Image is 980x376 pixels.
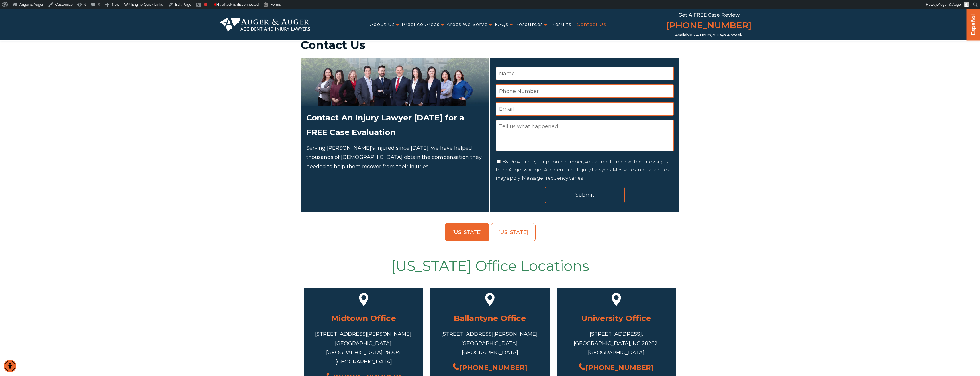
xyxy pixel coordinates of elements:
[445,223,489,241] a: [US_STATE]
[313,311,415,325] h3: Midtown Office
[496,84,674,98] input: Phone Number
[496,102,674,116] input: Email
[220,18,310,31] img: Auger & Auger Accident and Injury Lawyers Logo
[515,18,543,31] span: Resources
[496,159,669,181] label: By Providing your phone number, you agree to receive text messages from Auger & Auger Accident an...
[666,19,752,33] a: [PHONE_NUMBER]
[495,18,508,31] a: FAQs
[491,223,536,241] a: [US_STATE]
[4,360,16,372] div: Accessibility Menu
[306,110,484,139] h2: Contact An Injury Lawyer [DATE] for a FREE Case Evaluation
[439,311,541,325] h3: Ballantyne Office
[565,329,667,357] div: [STREET_ADDRESS], [GEOGRAPHIC_DATA], NC 28262, [GEOGRAPHIC_DATA]
[304,256,676,276] h2: [US_STATE] Office Locations
[306,143,484,171] p: Serving [PERSON_NAME]’s Injured since [DATE], we have helped thousands of [DEMOGRAPHIC_DATA] obta...
[969,9,978,39] a: Español
[453,361,527,374] a: [PHONE_NUMBER]
[551,18,571,31] a: Results
[313,329,415,367] div: [STREET_ADDRESS][PERSON_NAME], [GEOGRAPHIC_DATA], [GEOGRAPHIC_DATA] 28204, [GEOGRAPHIC_DATA]
[402,18,440,31] a: Practice Areas
[938,2,962,7] span: Auger & Auger
[565,311,667,325] h3: University Office
[678,12,740,18] span: Get a FREE Case Review
[577,18,606,31] a: Contact Us
[301,39,679,51] h1: Contact Us
[579,361,654,374] a: [PHONE_NUMBER]
[675,33,742,37] span: Available 24 Hours, 7 Days a Week
[439,329,541,357] div: [STREET_ADDRESS][PERSON_NAME], [GEOGRAPHIC_DATA], [GEOGRAPHIC_DATA]
[496,67,674,80] input: Name
[204,3,207,6] div: Focus keyphrase not set
[447,18,488,31] a: Areas We Serve
[301,58,489,106] img: Attorneys
[370,18,395,31] span: About Us
[545,187,625,203] input: Submit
